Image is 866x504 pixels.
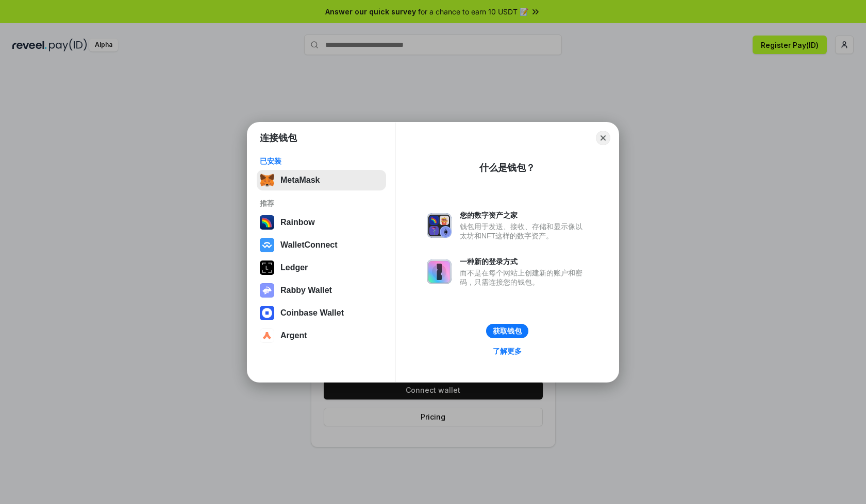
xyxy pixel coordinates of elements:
[427,259,452,284] img: svg+xml,%3Csvg%20xmlns%3D%22http%3A%2F%2Fwww.w3.org%2F2000%2Fsvg%22%20fill%3D%22none%22%20viewBox...
[479,162,535,174] div: 什么是钱包？
[460,222,588,240] div: 钱包用于发送、接收、存储和显示像以太坊和NFT这样的数字资产。
[596,131,610,145] button: Close
[280,263,308,272] div: Ledger
[257,303,386,323] button: Coinbase Wallet
[257,257,386,278] button: Ledger
[427,213,452,238] img: svg+xml,%3Csvg%20xmlns%3D%22http%3A%2F%2Fwww.w3.org%2F2000%2Fsvg%22%20fill%3D%22none%22%20viewBox...
[260,199,383,208] div: 推荐
[280,176,320,185] div: MetaMask
[257,235,386,255] button: WalletConnect
[460,211,588,220] div: 您的数字资产之家
[260,306,274,320] img: svg+xml,%3Csvg%20width%3D%2228%22%20height%3D%2228%22%20viewBox%3D%220%200%2028%2028%22%20fill%3D...
[493,346,522,356] div: 了解更多
[257,212,386,233] button: Rainbow
[280,331,307,340] div: Argent
[260,238,274,252] img: svg+xml,%3Csvg%20width%3D%2228%22%20height%3D%2228%22%20viewBox%3D%220%200%2028%2028%22%20fill%3D...
[257,170,386,190] button: MetaMask
[257,325,386,346] button: Argent
[280,308,344,318] div: Coinbase Wallet
[260,157,383,166] div: 已安装
[486,324,528,338] button: 获取钱包
[260,328,274,343] img: svg+xml,%3Csvg%20width%3D%2228%22%20height%3D%2228%22%20viewBox%3D%220%200%2028%2028%22%20fill%3D...
[280,240,338,250] div: WalletConnect
[280,218,315,227] div: Rainbow
[460,257,588,266] div: 一种新的登录方式
[493,326,522,336] div: 获取钱包
[260,132,297,144] h1: 连接钱包
[260,173,274,187] img: svg+xml,%3Csvg%20fill%3D%22none%22%20height%3D%2233%22%20viewBox%3D%220%200%2035%2033%22%20width%...
[260,260,274,275] img: svg+xml,%3Csvg%20xmlns%3D%22http%3A%2F%2Fwww.w3.org%2F2000%2Fsvg%22%20width%3D%2228%22%20height%3...
[280,286,332,295] div: Rabby Wallet
[260,283,274,298] img: svg+xml,%3Csvg%20xmlns%3D%22http%3A%2F%2Fwww.w3.org%2F2000%2Fsvg%22%20fill%3D%22none%22%20viewBox...
[460,268,588,287] div: 而不是在每个网站上创建新的账户和密码，只需连接您的钱包。
[257,280,386,301] button: Rabby Wallet
[260,215,274,230] img: svg+xml,%3Csvg%20width%3D%22120%22%20height%3D%22120%22%20viewBox%3D%220%200%20120%20120%22%20fil...
[487,344,528,358] a: 了解更多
